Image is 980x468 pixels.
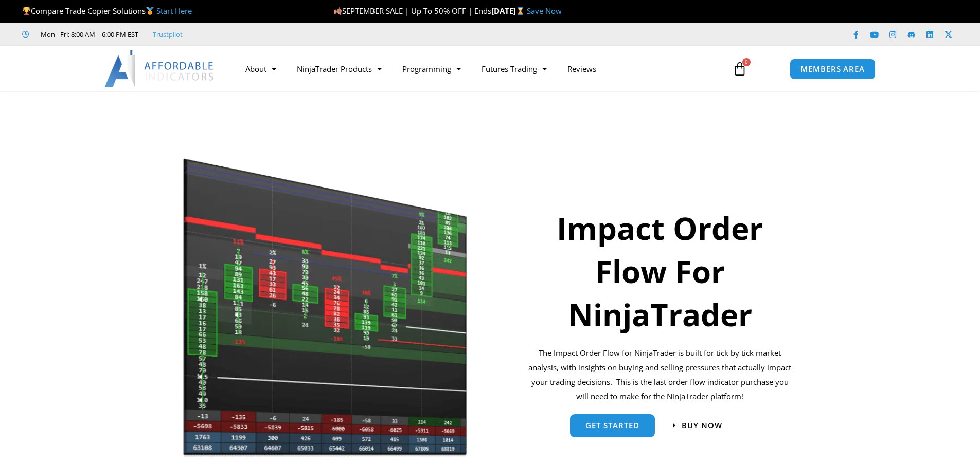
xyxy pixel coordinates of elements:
img: 🥇 [146,7,154,15]
p: The Impact Order Flow for NinjaTrader is built for tick by tick market analysis, with insights on... [527,346,794,403]
a: Reviews [557,57,607,81]
a: 0 [717,54,762,84]
span: get started [585,422,639,429]
span: 0 [742,58,751,66]
a: Buy now [673,422,722,429]
a: get started [570,414,655,437]
span: Mon - Fri: 8:00 AM – 6:00 PM EST [38,28,138,41]
h1: Impact Order Flow For NinjaTrader [527,207,794,336]
a: Start Here [156,6,192,16]
strong: [DATE] [491,6,527,16]
a: Trustpilot [153,28,183,41]
img: Orderflow | Affordable Indicators – NinjaTrader [183,156,468,460]
span: SEPTEMBER SALE | Up To 50% OFF | Ends [333,6,491,16]
span: Compare Trade Copier Solutions [22,6,192,16]
nav: Menu [235,57,721,81]
img: 🍂 [334,7,342,15]
img: 🏆 [23,7,30,15]
a: MEMBERS AREA [790,59,876,80]
a: Programming [392,57,471,81]
img: LogoAI | Affordable Indicators – NinjaTrader [104,50,215,87]
a: Save Now [527,6,562,16]
a: NinjaTrader Products [287,57,392,81]
span: MEMBERS AREA [800,65,865,73]
a: About [235,57,287,81]
img: ⌛ [516,7,524,15]
a: Futures Trading [471,57,557,81]
span: Buy now [682,422,722,429]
